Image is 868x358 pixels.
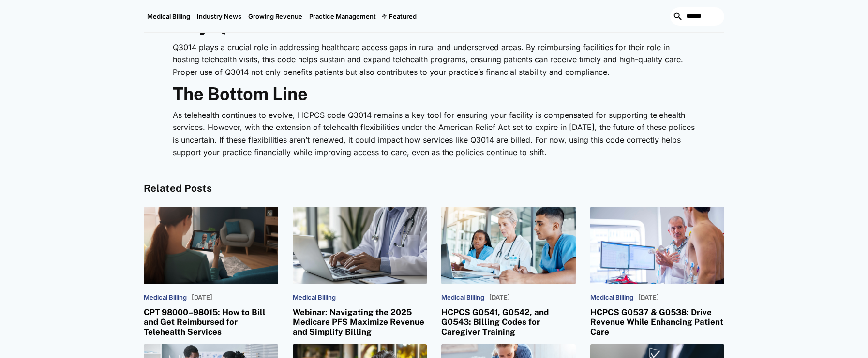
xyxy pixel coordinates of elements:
strong: The Bottom Line [173,84,308,104]
div: Featured [389,13,417,20]
h4: Related Posts [144,183,724,195]
h3: Webinar: Navigating the 2025 Medicare PFS Maximize Revenue and Simplify Billing [293,307,427,337]
p: Medical Billing [293,294,336,301]
a: Industry News [194,0,245,32]
p: Q3014 plays a crucial role in addressing healthcare access gaps in rural and underserved areas. B... [173,42,695,79]
p: [DATE] [638,294,659,301]
p: Medical Billing [144,294,187,301]
h3: HCPCS G0541, G0542, and G0543: Billing Codes for Caregiver Training [441,307,576,337]
strong: Why Q3014 Matters [173,16,337,36]
a: Growing Revenue [245,0,306,32]
h3: HCPCS G0537 & G0538: Drive Revenue While Enhancing Patient Care [590,307,725,337]
a: Medical Billing[DATE]HCPCS G0537 & G0538: Drive Revenue While Enhancing Patient Care [590,207,725,337]
div: Featured [379,0,420,32]
p: Medical Billing [590,294,633,301]
p: [DATE] [489,294,510,301]
a: Medical BillingWebinar: Navigating the 2025 Medicare PFS Maximize Revenue and Simplify Billing [293,207,427,337]
h3: CPT 98000–98015: How to Bill and Get Reimbursed for Telehealth Services [144,307,278,337]
p: [DATE] [192,294,212,301]
a: Medical Billing[DATE]CPT 98000–98015: How to Bill and Get Reimbursed for Telehealth Services [144,207,278,337]
p: Medical Billing [441,294,484,301]
a: Practice Management [306,0,379,32]
a: Medical Billing[DATE]HCPCS G0541, G0542, and G0543: Billing Codes for Caregiver Training [441,207,576,337]
p: As telehealth continues to evolve, HCPCS code Q3014 remains a key tool for ensuring your facility... [173,109,695,158]
a: Medical Billing [144,0,194,32]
